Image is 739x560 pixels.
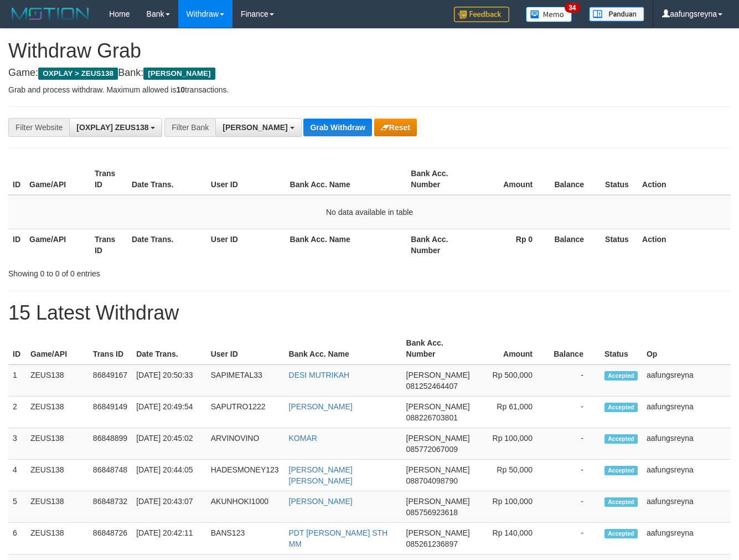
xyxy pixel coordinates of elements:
th: Balance [549,229,601,260]
td: No data available in table [8,195,731,229]
th: Balance [549,163,601,195]
td: ZEUS138 [26,491,89,523]
a: PDT [PERSON_NAME] STH MM [289,528,388,548]
th: Action [638,229,731,260]
td: ZEUS138 [26,397,89,428]
span: Accepted [604,371,638,381]
span: [PERSON_NAME] [143,68,215,80]
div: Filter Bank [164,118,215,137]
td: Rp 100,000 [474,428,549,460]
th: Op [642,333,731,364]
img: MOTION_logo.png [8,6,92,22]
img: Feedback.jpg [454,7,509,22]
th: Bank Acc. Name [286,229,407,260]
th: User ID [206,333,285,364]
td: - [549,428,600,460]
td: 86848748 [89,460,132,491]
span: [PERSON_NAME] [406,371,470,379]
td: [DATE] 20:50:33 [132,364,206,397]
span: [PERSON_NAME] [406,402,470,411]
td: 86849149 [89,397,132,428]
td: 3 [8,428,26,460]
button: Grab Withdraw [303,119,371,136]
th: Bank Acc. Number [406,163,472,195]
span: [PERSON_NAME] [406,528,470,537]
td: 86848726 [89,523,132,554]
th: Bank Acc. Name [286,163,407,195]
td: 2 [8,397,26,428]
td: [DATE] 20:43:07 [132,491,206,523]
th: Game/API [26,333,89,364]
th: Trans ID [90,229,127,260]
td: aafungsreyna [642,460,731,491]
span: OXPLAY > ZEUS138 [38,68,118,80]
th: Trans ID [89,333,132,364]
span: [PERSON_NAME] [406,465,470,474]
h1: Withdraw Grab [8,40,731,62]
th: User ID [206,229,286,260]
td: ZEUS138 [26,364,89,397]
td: SAPIMETAL33 [206,364,285,397]
td: 86848899 [89,428,132,460]
span: Accepted [604,497,638,507]
td: Rp 140,000 [474,523,549,554]
td: ZEUS138 [26,428,89,460]
td: ZEUS138 [26,523,89,554]
td: [DATE] 20:49:54 [132,397,206,428]
th: Date Trans. [127,163,206,195]
td: ARVINOVINO [206,428,285,460]
th: ID [8,163,25,195]
th: Rp 0 [472,229,549,260]
button: Reset [374,119,417,136]
th: Balance [549,333,600,364]
span: [PERSON_NAME] [223,123,287,132]
th: User ID [206,163,286,195]
td: SAPUTRO1222 [206,397,285,428]
td: BANS123 [206,523,285,554]
a: [PERSON_NAME] [PERSON_NAME] [289,465,353,485]
th: Status [601,163,638,195]
strong: 10 [176,85,185,94]
td: [DATE] 20:42:11 [132,523,206,554]
th: Amount [472,163,549,195]
td: Rp 50,000 [474,460,549,491]
th: Game/API [25,163,90,195]
td: - [549,523,600,554]
span: Accepted [604,434,638,444]
th: Bank Acc. Number [406,229,472,260]
th: Date Trans. [132,333,206,364]
th: Action [638,163,731,195]
span: Copy 085261236897 to clipboard [406,540,458,548]
td: 5 [8,491,26,523]
td: 4 [8,460,26,491]
td: aafungsreyna [642,491,731,523]
button: [PERSON_NAME] [215,118,301,137]
a: DESI MUTRIKAH [289,371,350,379]
span: [PERSON_NAME] [406,434,470,443]
td: HADESMONEY123 [206,460,285,491]
td: - [549,397,600,428]
img: panduan.png [589,7,644,22]
td: aafungsreyna [642,397,731,428]
th: Bank Acc. Name [285,333,402,364]
td: ZEUS138 [26,460,89,491]
td: Rp 61,000 [474,397,549,428]
p: Grab and process withdraw. Maximum allowed is transactions. [8,84,731,95]
th: Status [601,229,638,260]
img: Button%20Memo.svg [526,7,572,22]
td: Rp 100,000 [474,491,549,523]
th: Game/API [25,229,90,260]
div: Showing 0 to 0 of 0 entries [8,264,299,279]
span: Accepted [604,529,638,538]
span: [OXPLAY] ZEUS138 [76,123,148,132]
a: [PERSON_NAME] [289,402,353,411]
td: 86849167 [89,364,132,397]
h4: Game: Bank: [8,68,731,79]
td: 6 [8,523,26,554]
button: [OXPLAY] ZEUS138 [69,118,162,137]
span: Copy 088704098790 to clipboard [406,476,458,485]
td: aafungsreyna [642,428,731,460]
span: [PERSON_NAME] [406,497,470,506]
td: 1 [8,364,26,397]
td: AKUNHOKI1000 [206,491,285,523]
